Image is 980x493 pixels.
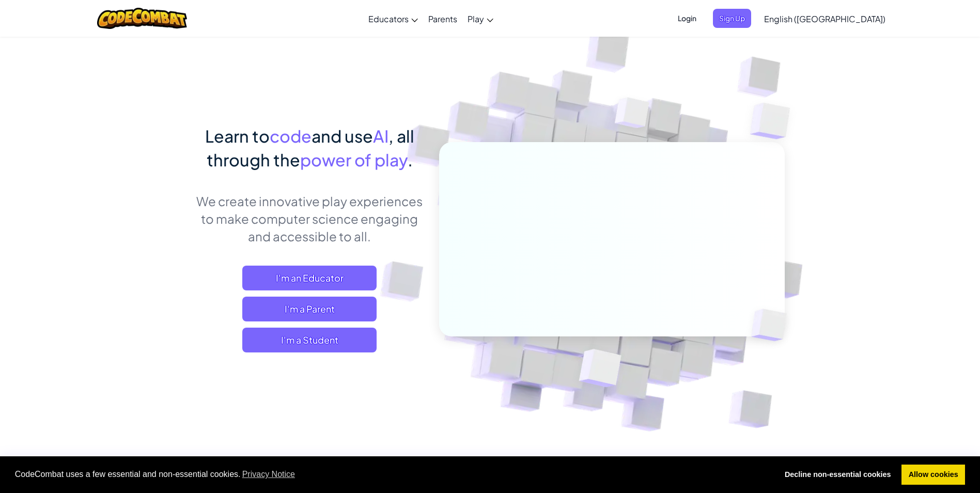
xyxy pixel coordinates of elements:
a: I'm an Educator [242,266,377,290]
a: Educators [363,5,423,33]
a: deny cookies [777,465,898,485]
span: power of play [300,149,408,170]
span: . [408,149,413,170]
a: Parents [423,5,462,33]
span: Play [468,13,484,24]
span: Educators [368,13,409,24]
img: Overlap cubes [729,78,819,165]
a: learn more about cookies [241,467,297,482]
a: English ([GEOGRAPHIC_DATA]) [759,5,891,33]
span: AI [373,126,388,146]
button: I'm a Student [242,328,377,352]
span: Learn to [205,126,270,146]
img: CodeCombat logo [97,8,188,29]
button: Sign Up [713,9,751,28]
span: and use [312,126,373,146]
a: allow cookies [901,465,965,485]
span: code [270,126,312,146]
img: Overlap cubes [553,327,646,413]
span: English ([GEOGRAPHIC_DATA]) [764,13,885,24]
img: Overlap cubes [595,77,670,154]
a: Play [462,5,499,33]
a: I'm a Parent [242,297,377,321]
p: We create innovative play experiences to make computer science engaging and accessible to all. [196,192,424,245]
img: Overlap cubes [734,287,811,363]
button: Login [672,9,703,28]
span: CodeCombat uses a few essential and non-essential cookies. [15,467,770,482]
